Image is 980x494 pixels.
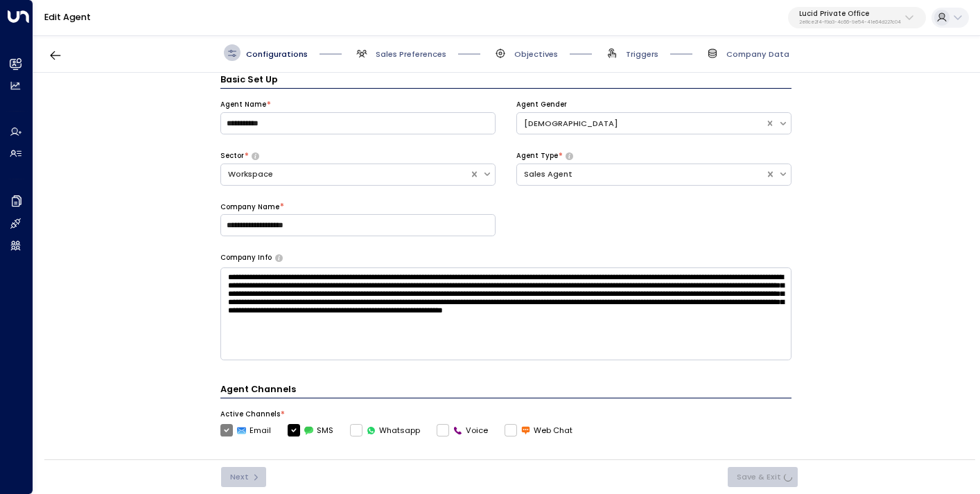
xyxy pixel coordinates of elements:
div: Sales Agent [524,168,758,180]
label: SMS [288,424,333,436]
label: Active Channels [220,409,280,419]
label: Agent Gender [516,100,567,109]
label: Agent Name [220,100,266,109]
label: Company Info [220,253,272,263]
button: Select whether your copilot will handle inquiries directly from leads or from brokers representin... [252,152,259,159]
p: Lucid Private Office [799,10,901,18]
button: Lucid Private Office2e8ce2f4-f9a3-4c66-9e54-41e64d227c04 [788,7,926,29]
label: Agent's Email Address [220,459,300,468]
button: Select whether your copilot will handle inquiries directly from leads or from brokers representin... [566,152,573,159]
span: Company Data [726,48,789,60]
a: Edit Agent [44,11,91,23]
label: Email [220,424,271,436]
div: [DEMOGRAPHIC_DATA] [524,118,758,130]
label: Web Chat [505,424,572,436]
h4: Agent Channels [220,382,791,398]
p: 2e8ce2f4-f9a3-4c66-9e54-41e64d227c04 [799,19,901,25]
span: Objectives [514,48,558,60]
label: Sector [220,151,244,161]
div: Workspace [228,168,462,180]
button: Provide a brief overview of your company, including your industry, products or services, and any ... [275,254,283,261]
label: Company Name [220,202,279,212]
label: Voice [437,424,488,436]
span: Sales Preferences [376,48,446,60]
span: Triggers [626,48,658,60]
label: Whatsapp [350,424,420,436]
span: Configurations [246,48,308,60]
label: Agent Type [516,151,558,161]
h3: Basic Set Up [220,73,791,89]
